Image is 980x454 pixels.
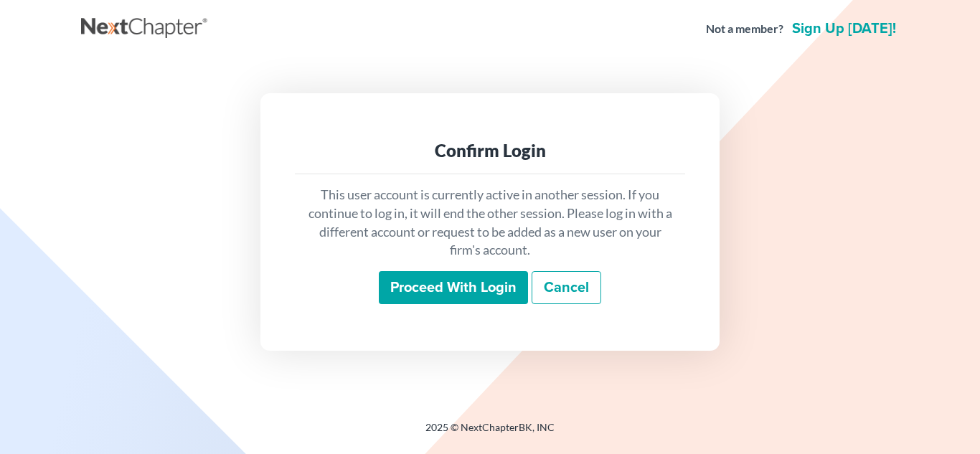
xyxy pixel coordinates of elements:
a: Sign up [DATE]! [789,22,899,36]
input: Proceed with login [379,271,528,304]
div: Confirm Login [306,139,674,162]
strong: Not a member? [706,21,783,37]
div: 2025 © NextChapterBK, INC [81,420,899,446]
a: Cancel [532,271,601,304]
p: This user account is currently active in another session. If you continue to log in, it will end ... [306,186,674,260]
